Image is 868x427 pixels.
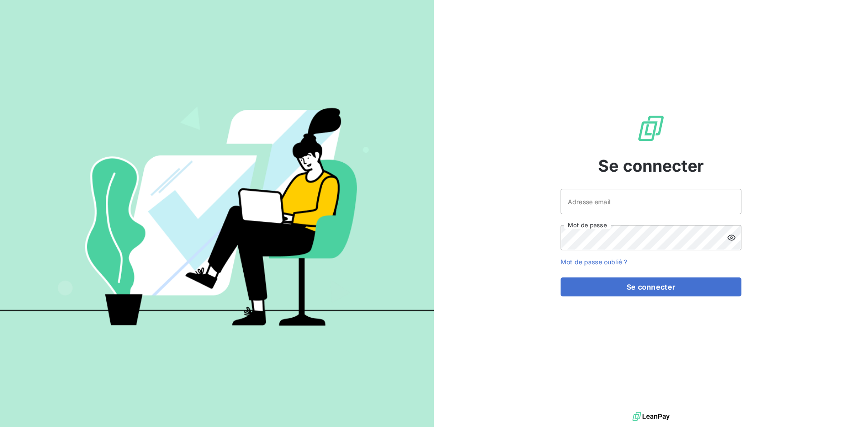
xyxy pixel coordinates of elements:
[561,189,741,214] input: placeholder
[598,154,704,178] span: Se connecter
[632,410,670,423] img: logo
[561,258,627,266] a: Mot de passe oublié ?
[637,114,665,143] img: Logo LeanPay
[561,277,741,296] button: Se connecter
